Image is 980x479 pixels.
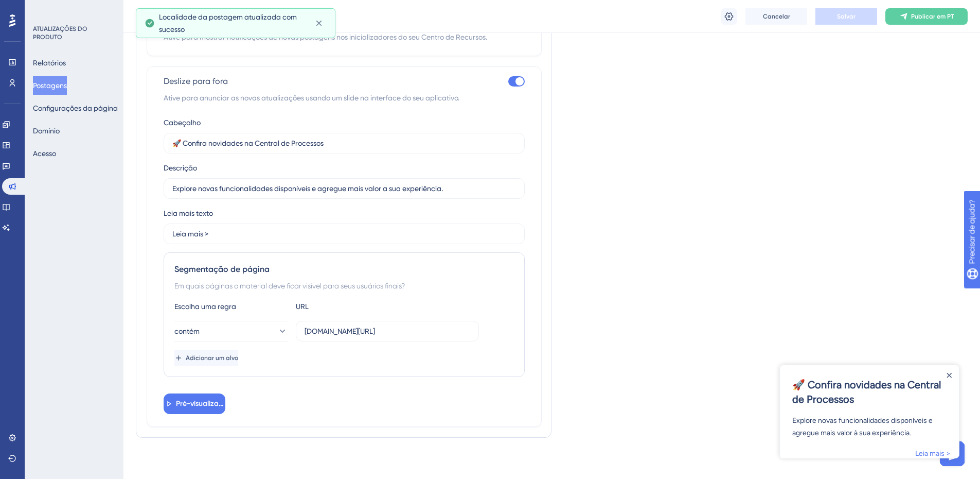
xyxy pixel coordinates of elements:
font: Ative para anunciar as novas atualizações usando um slide na interface do seu aplicativo. [164,94,459,102]
font: Postagens [33,81,67,90]
button: Postagens [33,76,67,95]
font: Relatórios [33,59,66,67]
font: Precisar de ajuda? [24,5,88,12]
font: Publicar em PT [911,13,954,20]
font: Descrição [164,164,197,172]
iframe: Atualizações de produtos do UserGuiding Slide Out [779,365,959,458]
input: Confira as últimas melhorias em nosso produto! [172,183,516,194]
font: Salvar [837,13,856,20]
font: Deslize para fora [164,76,228,86]
button: Relatórios [33,54,66,72]
font: Cabeçalho [164,118,201,127]
button: Pré-visualização [164,394,225,414]
button: contém [174,321,288,341]
img: imagem-do-lançador-texto-alternativo [6,6,25,25]
button: Adicionar um alvo [174,350,238,366]
input: seusite.com/caminho [305,326,470,337]
font: Cancelar [763,13,790,20]
font: Adicionar um alvo [186,354,238,362]
font: Segmentação de página [174,264,270,274]
button: Cancelar [745,8,807,25]
font: Localidade da postagem atualizada com sucesso [159,13,297,33]
font: URL [296,302,309,311]
font: contém [174,327,200,335]
font: Em quais páginas o material deve ficar visível para seus usuários finais? [174,282,405,290]
font: Escolha uma regra [174,302,236,311]
font: Leia mais texto [164,209,213,217]
font: Domínio [33,127,60,135]
button: Acesso [33,144,56,163]
button: Domínio [33,122,60,140]
input: Atualizações de produtos [172,138,516,149]
button: Abra o iniciador do assistente de IA [3,3,28,28]
button: Salvar [815,8,877,25]
font: Pré-visualização [176,399,231,408]
font: ATUALIZAÇÕES DO PRODUTO [33,25,87,41]
button: Publicar em PT [885,8,968,25]
font: Acesso [33,149,56,158]
input: Leia mais > [172,228,516,239]
button: Configurações da página [33,99,118,117]
font: Configurações da página [33,104,118,112]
